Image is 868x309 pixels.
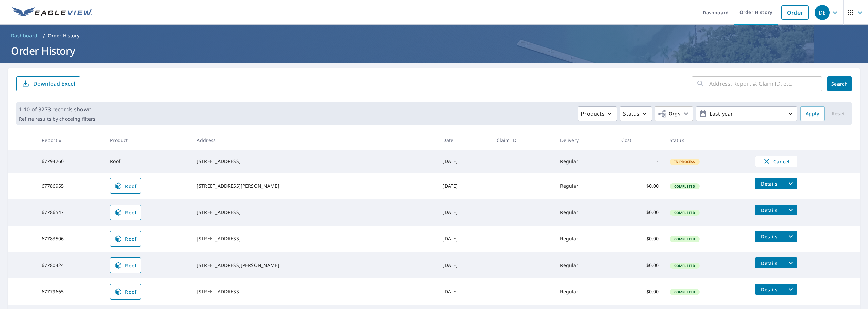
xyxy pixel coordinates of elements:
img: EV Logo [12,7,92,18]
td: [DATE] [437,199,491,226]
a: Roof [110,284,141,300]
td: $0.00 [616,252,664,278]
span: In Process [670,159,699,164]
nav: breadcrumb [8,30,860,41]
span: Details [759,260,780,266]
a: Order [781,5,809,20]
td: - [616,150,664,173]
span: Details [759,180,780,187]
p: Refine results by choosing filters [19,116,95,122]
th: Claim ID [491,130,555,150]
button: detailsBtn-67783506 [755,231,784,242]
div: [STREET_ADDRESS] [197,235,432,242]
div: [STREET_ADDRESS] [197,158,432,165]
button: detailsBtn-67779665 [755,284,784,295]
li: / [43,32,45,40]
td: $0.00 [616,199,664,226]
td: 67794260 [36,150,104,173]
div: [STREET_ADDRESS] [197,209,432,216]
td: Regular [555,199,616,226]
td: [DATE] [437,252,491,278]
button: filesDropdownBtn-67779665 [784,284,797,295]
td: Regular [555,150,616,173]
a: Roof [110,178,141,194]
a: Roof [110,257,141,273]
td: Roof [104,150,191,173]
button: filesDropdownBtn-67783506 [784,231,797,242]
td: $0.00 [616,173,664,199]
td: [DATE] [437,226,491,252]
button: Download Excel [16,76,80,91]
button: filesDropdownBtn-67780424 [784,257,797,268]
h1: Order History [8,44,860,58]
button: filesDropdownBtn-67786547 [784,205,797,215]
span: Details [759,233,780,240]
span: Search [833,81,846,87]
p: Order History [48,32,80,39]
td: Regular [555,278,616,305]
div: [STREET_ADDRESS][PERSON_NAME] [197,182,432,189]
span: Apply [806,110,819,118]
td: 67780424 [36,252,104,278]
span: Completed [670,290,699,294]
td: [DATE] [437,173,491,199]
p: Download Excel [33,80,75,88]
p: Products [581,110,605,118]
th: Report # [36,130,104,150]
th: Status [664,130,750,150]
td: $0.00 [616,226,664,252]
span: Details [759,207,780,213]
td: [DATE] [437,150,491,173]
span: Roof [114,261,137,269]
td: 67783506 [36,226,104,252]
div: DE [815,5,830,20]
button: detailsBtn-67786955 [755,178,784,189]
td: Regular [555,226,616,252]
button: Apply [800,106,825,121]
span: Roof [114,288,137,296]
input: Address, Report #, Claim ID, etc. [709,74,822,93]
td: $0.00 [616,278,664,305]
span: Dashboard [11,32,38,39]
button: Cancel [755,156,797,167]
button: detailsBtn-67786547 [755,205,784,215]
button: Status [620,106,652,121]
button: Orgs [655,106,693,121]
a: Roof [110,231,141,247]
span: Roof [114,208,137,216]
button: Last year [696,106,797,121]
a: Dashboard [8,30,40,41]
span: Roof [114,235,137,243]
button: Products [578,106,617,121]
td: 67779665 [36,278,104,305]
p: Status [623,110,639,118]
div: [STREET_ADDRESS][PERSON_NAME] [197,262,432,269]
span: Completed [670,237,699,242]
span: Roof [114,182,137,190]
th: Date [437,130,491,150]
span: Orgs [658,110,680,118]
th: Product [104,130,191,150]
td: [DATE] [437,278,491,305]
td: 67786955 [36,173,104,199]
span: Completed [670,184,699,189]
div: [STREET_ADDRESS] [197,288,432,295]
td: Regular [555,173,616,199]
button: filesDropdownBtn-67786955 [784,178,797,189]
button: Search [827,76,852,91]
span: Completed [670,263,699,268]
th: Address [191,130,437,150]
button: detailsBtn-67780424 [755,257,784,268]
th: Delivery [555,130,616,150]
span: Completed [670,210,699,215]
th: Cost [616,130,664,150]
p: Last year [707,108,786,120]
td: 67786547 [36,199,104,226]
a: Roof [110,205,141,220]
span: Cancel [762,157,790,166]
td: Regular [555,252,616,278]
span: Details [759,286,780,293]
p: 1-10 of 3273 records shown [19,105,95,113]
